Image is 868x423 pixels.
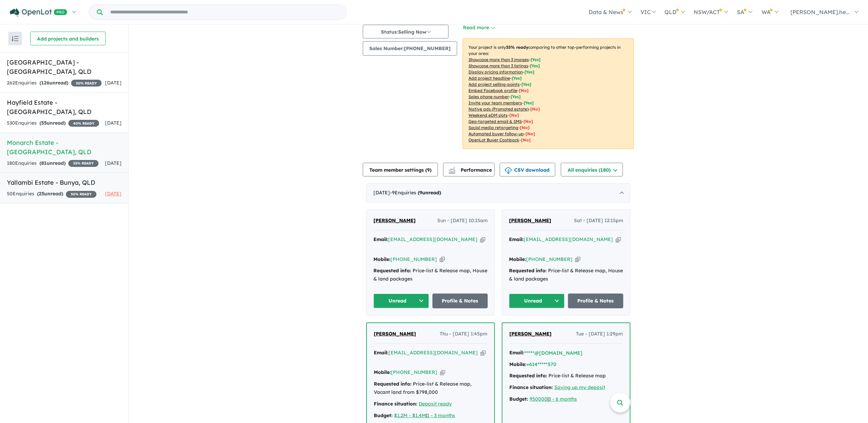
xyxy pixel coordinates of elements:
[525,131,535,136] span: [No]
[561,163,623,176] button: All enquiries (180)
[105,191,121,197] span: [DATE]
[374,401,417,407] strong: Finance situation:
[468,94,509,99] u: Sales phone number
[463,24,495,32] button: Read more
[449,169,455,174] img: bar-chart.svg
[440,256,445,263] button: Copy
[12,36,19,41] img: sort.svg
[509,330,552,338] a: [PERSON_NAME]
[575,256,580,263] button: Copy
[374,331,416,337] span: [PERSON_NAME]
[468,131,524,136] u: Automated buyer follow-up
[523,119,533,124] span: [No]
[41,80,49,86] span: 126
[509,396,528,402] strong: Budget:
[394,412,426,419] a: $1.2M - $1.4M
[468,88,517,93] u: Embed Facebook profile
[7,119,99,127] div: 530 Enquir ies
[509,113,519,118] span: [No]
[449,167,455,171] img: line-chart.svg
[391,256,437,262] a: [PHONE_NUMBER]
[7,79,102,87] div: 262 Enquir ies
[509,372,623,380] div: Price-list & Release map
[39,160,66,166] strong: ( unread)
[512,76,522,81] span: [ Yes ]
[7,190,96,198] div: 50 Enquir ies
[432,294,488,308] a: Profile & Notes
[373,217,416,224] span: [PERSON_NAME]
[526,256,572,262] a: [PHONE_NUMBER]
[568,294,624,308] a: Profile & Notes
[530,106,540,112] span: [No]
[509,256,526,262] strong: Mobile:
[68,160,99,167] span: 35 % READY
[374,380,487,397] div: Price-list & Release map, Vacant land from $798,000
[39,120,66,126] strong: ( unread)
[41,160,47,166] span: 81
[41,120,47,126] span: 55
[7,98,121,116] h5: Hayfield Estate - [GEOGRAPHIC_DATA] , QLD
[524,69,534,75] span: [ Yes ]
[509,217,551,225] a: [PERSON_NAME]
[363,163,438,176] button: Team member settings (9)
[37,191,63,197] strong: ( unread)
[30,32,106,45] button: Add projects and builders
[105,160,121,166] span: [DATE]
[500,163,555,176] button: CSV download
[531,57,541,62] span: [ Yes ]
[427,412,455,419] a: 1 - 3 months
[468,119,522,124] u: Geo-targeted email & SMS
[468,137,519,142] u: OpenLot Buyer Cashback
[506,45,528,50] b: 35 % ready
[373,267,411,274] strong: Requested info:
[373,217,416,225] a: [PERSON_NAME]
[373,236,388,242] strong: Email:
[10,8,67,17] img: Openlot PRO Logo White
[373,294,429,308] button: Unread
[374,381,412,387] strong: Requested info:
[509,373,547,379] strong: Requested info:
[521,82,531,87] span: [ Yes ]
[104,5,345,20] input: Try estate name, suburb, builder or developer
[616,236,621,243] button: Copy
[390,190,441,196] span: - 9 Enquir ies
[363,25,449,38] button: Status:Selling Now
[468,82,520,87] u: Add project selling-points
[468,113,508,118] u: Weekend eDM slots
[524,236,613,242] a: [EMAIL_ADDRESS][DOMAIN_NAME]
[509,267,623,283] div: Price-list & Release map, House & land packages
[521,137,531,142] span: [No]
[7,178,121,187] h5: Yallambi Estate - Bunya , QLD
[443,163,495,176] button: Performance
[468,76,510,81] u: Add project headline
[509,217,551,224] span: [PERSON_NAME]
[509,384,553,390] strong: Finance situation:
[554,384,605,390] u: Saving up my deposit
[7,58,121,76] h5: [GEOGRAPHIC_DATA] - [GEOGRAPHIC_DATA] , QLD
[440,369,445,376] button: Copy
[39,191,44,197] span: 25
[548,396,577,402] u: 3 - 6 months
[419,190,422,196] span: 9
[389,350,478,356] a: [EMAIL_ADDRESS][DOMAIN_NAME]
[574,217,623,225] span: Sat - [DATE] 12:15pm
[39,80,68,86] strong: ( unread)
[363,41,457,56] button: Sales Number:[PHONE_NUMBER]
[374,412,393,419] strong: Budget:
[509,395,623,403] div: |
[468,63,528,68] u: Showcase more than 3 listings
[520,125,530,130] span: [No]
[373,267,488,283] div: Price-list & Release map, House & land packages
[505,167,512,174] img: download icon
[468,125,518,130] u: Social media retargeting
[427,167,430,173] span: 9
[519,88,529,93] span: [ No ]
[509,361,526,367] strong: Mobile:
[481,349,486,356] button: Copy
[790,9,850,15] span: [PERSON_NAME].he...
[366,183,630,203] div: [DATE]
[374,330,416,338] a: [PERSON_NAME]
[511,94,521,99] span: [ Yes ]
[468,106,529,112] u: Native ads (Promoted estate)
